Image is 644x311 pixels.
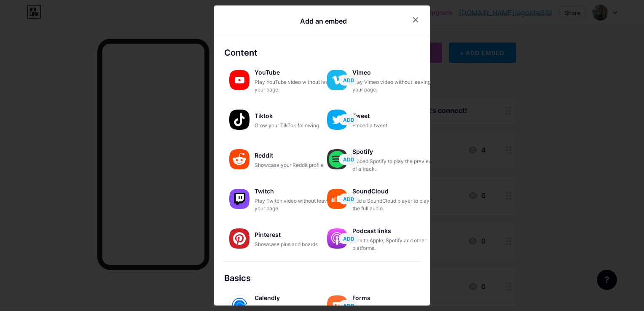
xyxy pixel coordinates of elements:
[255,197,339,212] div: Play Twitch video without leaving your page.
[339,300,358,311] button: ADD
[352,237,437,252] div: Link to Apple, Spotify and other platforms.
[327,228,347,249] img: podcastlinks
[255,110,339,122] div: Tiktok
[224,272,420,284] div: Basics
[255,241,339,248] div: Showcase pins and boards
[352,225,437,237] div: Podcast links
[255,150,339,161] div: Reddit
[352,78,437,94] div: Play Vimeo video without leaving your page.
[352,185,437,197] div: SoundCloud
[327,110,347,130] img: twitter
[300,16,347,26] div: Add an embed
[339,193,358,204] button: ADD
[255,78,339,94] div: Play YouTube video without leaving your page.
[255,161,339,169] div: Showcase your Reddit profile
[339,154,358,165] button: ADD
[339,75,358,86] button: ADD
[352,292,437,304] div: Forms
[255,292,339,304] div: Calendly
[343,196,354,203] span: ADD
[327,189,347,209] img: soundcloud
[255,185,339,197] div: Twitch
[255,122,339,129] div: Grow your TikTok following
[352,67,437,78] div: Vimeo
[229,228,250,249] img: pinterest
[352,158,437,173] div: Embed Spotify to play the preview of a track.
[339,114,358,125] button: ADD
[229,149,250,169] img: reddit
[343,156,354,163] span: ADD
[229,70,250,90] img: youtube
[343,235,354,242] span: ADD
[352,110,437,122] div: Tweet
[229,110,250,130] img: tiktok
[255,67,339,78] div: YouTube
[327,70,347,90] img: vimeo
[224,46,420,59] div: Content
[352,146,437,158] div: Spotify
[343,116,354,123] span: ADD
[255,229,339,241] div: Pinterest
[343,302,354,309] span: ADD
[327,149,347,169] img: spotify
[229,189,250,209] img: twitch
[352,197,437,212] div: Add a SoundCloud player to play the full audio.
[343,77,354,84] span: ADD
[352,122,437,129] div: Embed a tweet.
[339,233,358,244] button: ADD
